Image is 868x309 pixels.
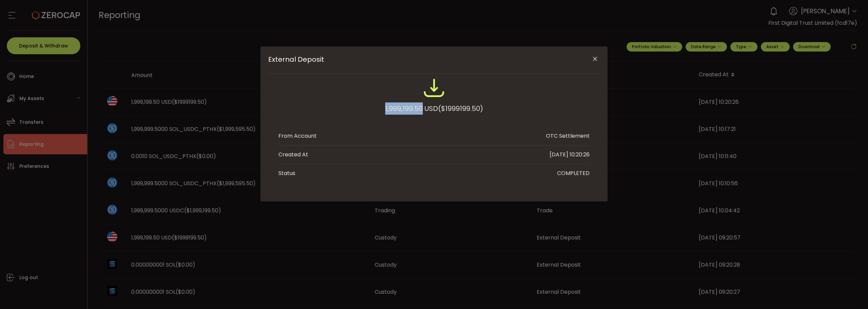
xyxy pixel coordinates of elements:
[278,132,317,140] div: From Account
[438,102,483,115] span: ($1999199.50)
[385,102,483,115] div: 1,999,199.50 USD
[546,132,590,140] div: OTC Settlement
[589,53,601,65] button: Close
[557,169,590,177] div: COMPLETED
[260,46,608,201] div: External Deposit
[268,55,567,63] span: External Deposit
[278,169,295,177] div: Status
[550,151,590,159] div: [DATE] 10:20:26
[278,151,308,159] div: Created At
[834,276,868,309] iframe: Chat Widget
